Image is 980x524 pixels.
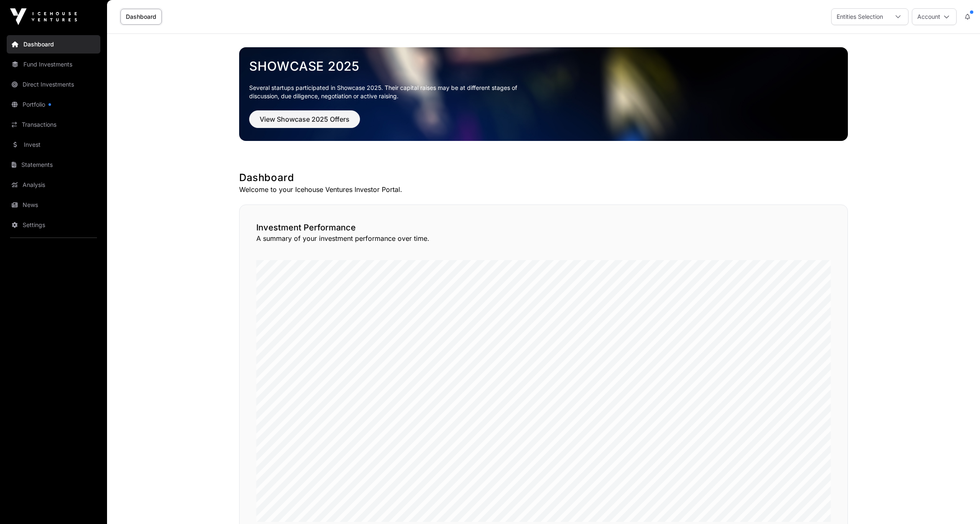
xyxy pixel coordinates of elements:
a: Portfolio [7,95,100,114]
a: Dashboard [7,35,100,54]
button: View Showcase 2025 Offers [249,110,360,128]
p: Several startups participated in Showcase 2025. Their capital raises may be at different stages o... [249,84,530,100]
p: Welcome to your Icehouse Ventures Investor Portal. [239,184,848,194]
div: Entities Selection [832,9,888,25]
a: Statements [7,156,100,174]
a: Direct Investments [7,75,100,94]
a: Analysis [7,176,100,194]
iframe: Chat Widget [938,484,980,524]
a: Showcase 2025 [249,59,838,74]
a: View Showcase 2025 Offers [249,119,360,127]
h2: Investment Performance [256,222,831,233]
span: View Showcase 2025 Offers [260,114,350,124]
img: Icehouse Ventures Logo [10,8,77,25]
button: Account [912,8,957,25]
a: Dashboard [120,9,162,25]
a: Transactions [7,115,100,134]
p: A summary of your investment performance over time. [256,233,831,243]
h1: Dashboard [239,171,848,184]
img: Showcase 2025 [239,47,848,141]
a: News [7,196,100,214]
a: Fund Investments [7,55,100,74]
a: Settings [7,216,100,234]
a: Invest [7,135,100,154]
